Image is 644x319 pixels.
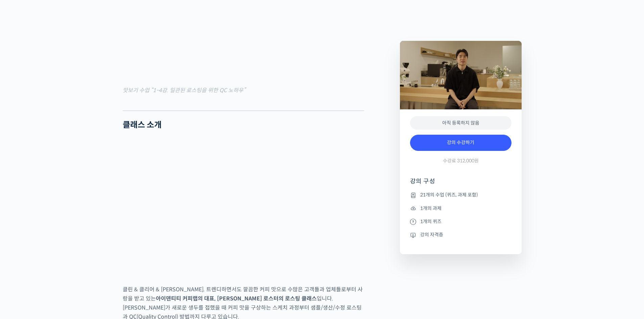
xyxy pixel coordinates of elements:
span: 수강료 312,000원 [443,158,479,164]
a: 대화 [45,214,87,231]
strong: 아이덴티티 커피랩의 대표, [PERSON_NAME] 로스터의 로스팅 클래스 [156,295,317,302]
a: 홈 [2,214,45,231]
h4: 강의 구성 [410,177,511,191]
div: 아직 등록하지 않음 [410,116,511,130]
li: 강의 자격증 [410,231,511,239]
h2: 클래스 소개 [123,120,364,130]
mark: 맛보기 수업 “1-4강. 일관된 로스팅을 위한 QC 노하우” [123,87,245,94]
a: 설정 [87,214,130,231]
li: 1개의 과제 [410,204,511,212]
span: 홈 [21,224,25,230]
li: 21개의 수업 (퀴즈, 과제 포함) [410,191,511,199]
li: 1개의 퀴즈 [410,217,511,225]
span: 설정 [104,224,113,230]
a: 강의 수강하기 [410,135,511,151]
span: 대화 [62,224,70,230]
